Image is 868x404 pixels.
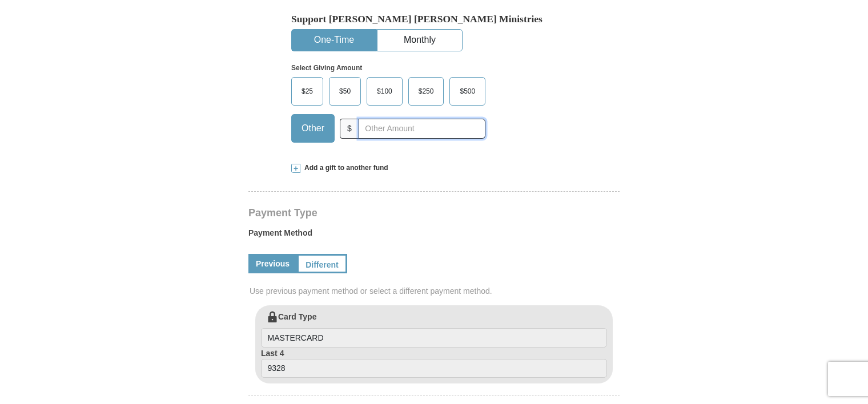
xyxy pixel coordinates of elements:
span: Add a gift to another fund [300,163,388,173]
label: Card Type [261,311,607,348]
input: Last 4 [261,359,607,378]
strong: Select Giving Amount [291,64,362,72]
span: Other [296,120,330,137]
a: Different [297,254,347,273]
span: $25 [296,83,319,100]
button: Monthly [377,30,462,51]
span: Use previous payment method or select a different payment method. [250,285,621,297]
h4: Payment Type [248,208,620,217]
a: Previous [248,254,297,273]
input: Other Amount [359,119,485,139]
label: Payment Method [248,227,620,244]
label: Last 4 [261,348,607,378]
input: Card Type [261,328,607,348]
span: $100 [371,83,398,100]
button: One-Time [292,30,376,51]
span: $50 [333,83,356,100]
span: $ [340,119,359,139]
span: $500 [454,83,481,100]
h5: Support [PERSON_NAME] [PERSON_NAME] Ministries [291,13,577,25]
span: $250 [413,83,440,100]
